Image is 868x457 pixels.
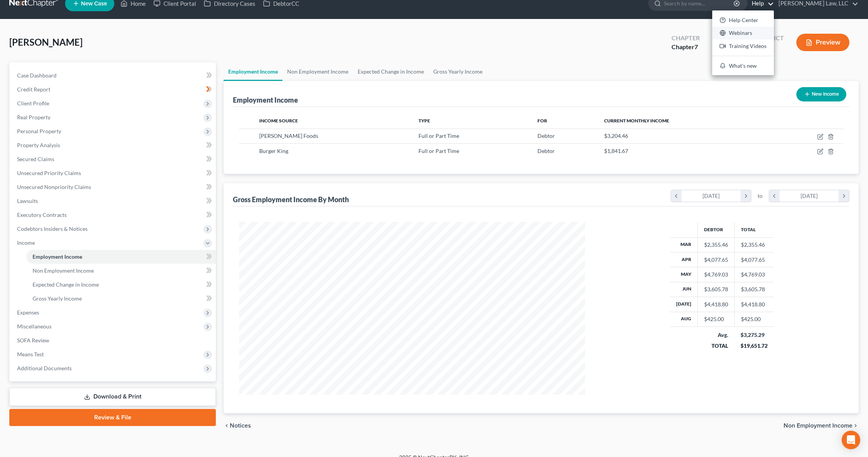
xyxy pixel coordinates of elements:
[670,282,698,297] th: Jun
[734,312,774,326] td: $425.00
[26,292,216,306] a: Gross Yearly Income
[81,1,107,7] span: New Case
[17,309,39,316] span: Expenses
[17,114,50,120] span: Real Property
[17,351,44,357] span: Means Test
[796,34,849,51] button: Preview
[741,342,768,350] div: $19,651.72
[11,208,216,222] a: Executory Contracts
[672,43,700,52] div: Chapter
[734,222,774,237] th: Total
[17,337,49,344] span: SOFA Review
[671,190,682,202] i: chevron_left
[758,192,763,200] span: to
[712,59,774,72] a: What's new
[734,267,774,282] td: $4,769.03
[353,62,429,81] a: Expected Change in Income
[9,409,216,426] a: Review & File
[429,62,487,81] a: Gross Yearly Income
[704,331,728,339] div: Avg.
[17,72,57,79] span: Case Dashboard
[734,237,774,252] td: $2,355.46
[704,301,728,308] div: $4,418.80
[233,195,349,204] div: Gross Employment Income By Month
[704,241,728,249] div: $2,355.46
[784,423,852,429] span: Non Employment Income
[259,132,318,139] span: [PERSON_NAME] Foods
[11,152,216,166] a: Secured Claims
[418,148,459,154] span: Full or Part Time
[11,82,216,96] a: Credit Report
[224,423,251,429] button: chevron_left Notices
[604,118,669,124] span: Current Monthly Income
[780,190,839,202] div: [DATE]
[11,194,216,208] a: Lawsuits
[418,118,430,124] span: Type
[17,142,60,148] span: Property Analysis
[734,297,774,312] td: $4,418.80
[741,190,751,202] i: chevron_right
[33,267,94,274] span: Non Employment Income
[26,278,216,292] a: Expected Change in Income
[11,166,216,180] a: Unsecured Priority Claims
[712,10,774,75] div: Help
[839,190,849,202] i: chevron_right
[712,40,774,53] a: Training Videos
[9,388,216,406] a: Download & Print
[670,252,698,267] th: Apr
[233,95,298,105] div: Employment Income
[769,190,780,202] i: chevron_left
[704,285,728,293] div: $3,605.78
[682,190,741,202] div: [DATE]
[670,237,698,252] th: Mar
[26,250,216,264] a: Employment Income
[418,132,459,139] span: Full or Part Time
[17,128,61,134] span: Personal Property
[17,225,88,232] span: Codebtors Insiders & Notices
[33,295,82,302] span: Gross Yearly Income
[712,27,774,40] a: Webinars
[33,253,82,260] span: Employment Income
[704,342,728,350] div: TOTAL
[17,323,52,330] span: Miscellaneous
[17,239,35,246] span: Income
[704,256,728,264] div: $4,077.65
[734,282,774,297] td: $3,605.78
[670,312,698,326] th: Aug
[17,100,49,107] span: Client Profile
[17,198,38,204] span: Lawsuits
[670,267,698,282] th: May
[784,423,859,429] button: Non Employment Income chevron_right
[537,118,547,124] span: For
[230,423,251,429] span: Notices
[672,34,700,43] div: Chapter
[17,86,50,93] span: Credit Report
[697,222,734,237] th: Debtor
[734,252,774,267] td: $4,077.65
[704,315,728,323] div: $425.00
[694,43,698,50] span: 7
[11,69,216,82] a: Case Dashboard
[11,138,216,152] a: Property Analysis
[712,14,774,27] a: Help Center
[741,331,768,339] div: $3,275.29
[11,333,216,347] a: SOFA Review
[842,431,860,449] div: Open Intercom Messenger
[224,62,282,81] a: Employment Income
[259,148,288,154] span: Burger King
[224,423,230,429] i: chevron_left
[852,423,859,429] i: chevron_right
[604,132,628,139] span: $3,204.46
[33,281,99,288] span: Expected Change in Income
[11,180,216,194] a: Unsecured Nonpriority Claims
[17,156,54,162] span: Secured Claims
[704,271,728,278] div: $4,769.03
[26,264,216,278] a: Non Employment Income
[17,184,91,190] span: Unsecured Nonpriority Claims
[604,148,628,154] span: $1,841.67
[17,170,81,176] span: Unsecured Priority Claims
[9,36,83,48] span: [PERSON_NAME]
[259,118,298,124] span: Income Source
[537,132,555,139] span: Debtor
[670,297,698,312] th: [DATE]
